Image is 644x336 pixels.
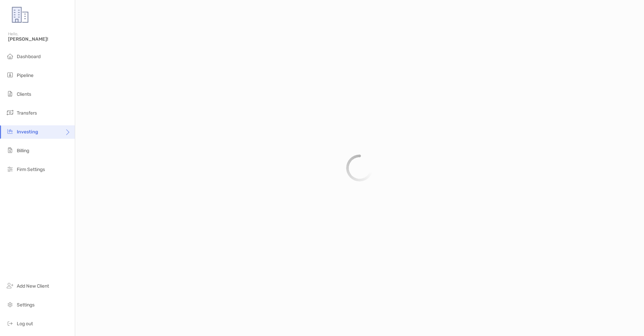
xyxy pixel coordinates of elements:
img: Zoe Logo [8,3,32,27]
span: Dashboard [17,54,41,59]
span: Settings [17,302,35,308]
img: pipeline icon [6,71,14,79]
img: firm-settings icon [6,165,14,173]
img: logout icon [6,319,14,327]
img: investing icon [6,127,14,135]
img: add_new_client icon [6,282,14,290]
span: Transfers [17,110,37,116]
img: clients icon [6,90,14,98]
span: Firm Settings [17,167,45,172]
span: Clients [17,91,31,97]
span: Investing [17,129,38,135]
span: Log out [17,321,33,327]
img: billing icon [6,146,14,154]
span: [PERSON_NAME]! [8,36,71,42]
img: transfers icon [6,109,14,117]
span: Billing [17,148,29,154]
img: settings icon [6,300,14,308]
span: Add New Client [17,283,49,289]
img: dashboard icon [6,52,14,60]
span: Pipeline [17,73,34,78]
